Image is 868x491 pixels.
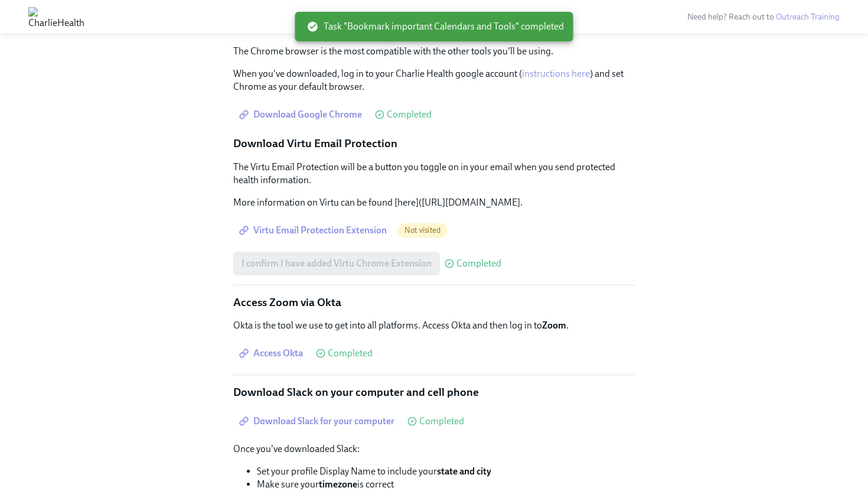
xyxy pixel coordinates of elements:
[233,219,395,242] a: Virtu Email Protection Extension
[242,415,394,427] span: Download Slack for your computer
[233,196,635,209] p: More information on Virtu can be found [here]([URL][DOMAIN_NAME].
[233,409,403,433] a: Download Slack for your computer
[233,136,635,151] p: Download Virtu Email Protection
[233,385,635,400] p: Download Slack on your computer and cell phone
[233,295,635,310] p: Access Zoom via Okta
[242,109,362,121] span: Download Google Chrome
[233,443,635,456] p: Once you've downloaded Slack:
[319,479,357,490] strong: timezone
[233,319,635,332] p: Okta is the tool we use to get into all platforms. Access Okta and then log in to .
[233,342,311,365] a: Access Okta
[397,226,448,235] span: Not visited
[419,417,464,426] span: Completed
[456,259,501,268] span: Completed
[307,20,564,33] span: Task "Bookmark important Calendars and Tools" completed
[28,7,84,26] img: CharlieHealth
[233,67,635,93] p: When you've downloaded, log in to your Charlie Health google account ( ) and set Chrome as your d...
[242,347,303,359] span: Access Okta
[233,161,635,187] p: The Virtu Email Protection will be a button you toggle on in your email when you send protected h...
[776,12,840,22] a: Outreach Training
[437,466,491,477] strong: state and city
[687,12,840,22] span: Need help? Reach out to
[233,45,635,58] p: The Chrome browser is the most compatible with the other tools you'll be using.
[542,320,566,331] strong: Zoom
[233,103,370,126] a: Download Google Chrome
[257,465,635,478] li: Set your profile Display Name to include your
[387,110,432,119] span: Completed
[242,225,387,236] span: Virtu Email Protection Extension
[257,478,635,491] li: Make sure your is correct
[522,68,590,79] a: instructions here
[328,349,373,358] span: Completed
